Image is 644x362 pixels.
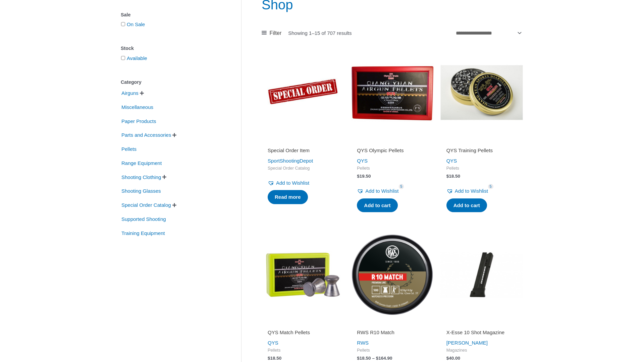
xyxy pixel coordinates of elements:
img: QYS Training Pellets [440,51,523,134]
a: Shooting Glasses [121,188,162,193]
span: 5 [399,184,404,189]
a: Supported Shooting [121,216,167,222]
p: Showing 1–15 of 707 results [288,31,352,36]
span: Special Order Catalog [268,166,338,171]
span: Shooting Glasses [121,185,162,197]
a: Available [127,55,147,61]
span: Pellets [357,166,427,171]
iframe: Customer reviews powered by Trustpilot [357,138,427,146]
span: Pellets [121,143,137,155]
a: SportShootingDepot [268,158,313,164]
span: $ [446,174,449,179]
a: RWS [357,340,369,346]
span: Pellets [268,348,338,353]
span: Paper Products [121,116,157,127]
span: Parts and Accessories [121,129,172,141]
iframe: Customer reviews powered by Trustpilot [446,138,517,146]
input: Available [121,56,125,60]
bdi: 18.50 [446,174,460,179]
iframe: Customer reviews powered by Trustpilot [446,320,517,328]
span: Miscellaneous [121,102,154,113]
input: On Sale [121,22,125,26]
span: Special Order Catalog [121,199,172,211]
a: Add to Wishlist [268,178,309,188]
span:  [172,203,176,207]
a: [PERSON_NAME] [446,340,488,346]
span:  [140,91,144,96]
h2: QYS Olympic Pellets [357,147,427,154]
span: Shooting Clothing [121,172,162,183]
div: Category [121,77,221,87]
bdi: 40.00 [446,356,460,361]
a: X-Esse 10 Shot Magazine [446,329,517,338]
a: QYS [446,158,457,164]
a: Airguns [121,90,139,96]
a: QYS Match Pellets [268,329,338,338]
a: QYS Olympic Pellets [357,147,427,156]
span: $ [376,356,379,361]
span:  [172,133,176,137]
iframe: Customer reviews powered by Trustpilot [268,138,338,146]
span: $ [357,174,360,179]
bdi: 19.50 [357,174,371,179]
div: Sale [121,10,221,20]
a: RWS R10 Match [357,329,427,338]
bdi: 18.50 [268,356,281,361]
span: $ [357,356,360,361]
a: On Sale [127,21,145,27]
a: Add to Wishlist [446,186,488,196]
span: Add to Wishlist [365,188,398,194]
a: QYS [268,340,278,346]
a: Add to Wishlist [357,186,398,196]
img: QYS Match Pellets [262,233,344,316]
span: Filter [270,28,282,38]
a: Special Order Item [268,147,338,156]
img: X-Esse 10 Shot Magazine [440,233,523,316]
img: Special Order Item [262,51,344,134]
a: Miscellaneous [121,104,154,110]
img: QYS Olympic Pellets [351,51,433,134]
span: Airguns [121,87,139,99]
a: Shooting Clothing [121,174,162,179]
span: Training Equipment [121,228,166,239]
a: Filter [262,28,281,38]
span: Magazines [446,348,517,353]
a: Add to cart: “QYS Training Pellets” [446,198,487,213]
h2: Special Order Item [268,147,338,154]
a: Pellets [121,146,137,152]
bdi: 164.90 [376,356,392,361]
a: Parts and Accessories [121,132,172,137]
span: Pellets [357,348,427,353]
a: QYS [357,158,368,164]
a: Special Order Catalog [121,202,172,207]
span: $ [268,356,270,361]
h2: RWS R10 Match [357,329,427,336]
span: 5 [488,184,493,189]
a: Read more about “Special Order Item” [268,190,308,204]
span:  [162,175,166,179]
iframe: Customer reviews powered by Trustpilot [268,320,338,328]
span: – [372,356,375,361]
h2: QYS Training Pellets [446,147,517,154]
h2: X-Esse 10 Shot Magazine [446,329,517,336]
img: RWS R10 Match [351,233,433,316]
div: Stock [121,44,221,53]
a: QYS Training Pellets [446,147,517,156]
a: Range Equipment [121,160,162,166]
bdi: 18.50 [357,356,371,361]
span: Supported Shooting [121,214,167,225]
span: $ [446,356,449,361]
a: Add to cart: “QYS Olympic Pellets” [357,198,397,213]
a: Training Equipment [121,230,166,235]
span: Range Equipment [121,158,162,169]
h2: QYS Match Pellets [268,329,338,336]
span: Pellets [446,166,517,171]
span: Add to Wishlist [276,180,309,186]
select: Shop order [453,27,523,39]
iframe: Customer reviews powered by Trustpilot [357,320,427,328]
span: Add to Wishlist [455,188,488,194]
a: Paper Products [121,118,157,123]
